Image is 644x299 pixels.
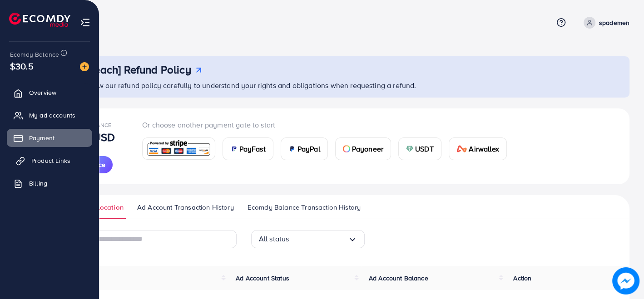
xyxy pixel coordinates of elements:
[248,202,361,212] span: Ecomdy Balance Transaction History
[29,111,75,120] span: My ad accounts
[29,88,56,97] span: Overview
[259,232,289,246] span: All status
[80,62,89,71] img: image
[142,137,215,160] a: card
[58,80,624,91] p: Please review our refund policy carefully to understand your rights and obligations when requesti...
[223,137,273,160] a: cardPayFast
[239,143,266,154] span: PayFast
[449,137,507,160] a: cardAirwallex
[31,156,70,165] span: Product Links
[251,230,365,248] div: Search for option
[137,202,234,212] span: Ad Account Transaction History
[236,274,289,283] span: Ad Account Status
[9,13,70,27] img: logo
[29,179,47,188] span: Billing
[71,63,191,76] h3: [AdReach] Refund Policy
[297,143,320,154] span: PayPal
[415,143,434,154] span: USDT
[145,139,212,158] img: card
[398,137,441,160] a: cardUSDT
[352,143,383,154] span: Payoneer
[10,50,59,59] span: Ecomdy Balance
[288,145,296,152] img: card
[369,274,428,283] span: Ad Account Balance
[469,143,499,154] span: Airwallex
[7,129,92,147] a: Payment
[7,83,92,102] a: Overview
[7,174,92,192] a: Billing
[10,59,34,73] span: $30.5
[456,145,467,152] img: card
[80,17,90,28] img: menu
[343,145,350,152] img: card
[612,267,639,294] img: image
[7,106,92,124] a: My ad accounts
[513,274,531,283] span: Action
[142,119,514,130] p: Or choose another payment gate to start
[281,137,328,160] a: cardPayPal
[580,17,629,29] a: spademen
[406,145,413,152] img: card
[230,145,238,152] img: card
[7,152,92,170] a: Product Links
[335,137,391,160] a: cardPayoneer
[29,133,54,142] span: Payment
[599,17,629,28] p: spademen
[289,232,347,246] input: Search for option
